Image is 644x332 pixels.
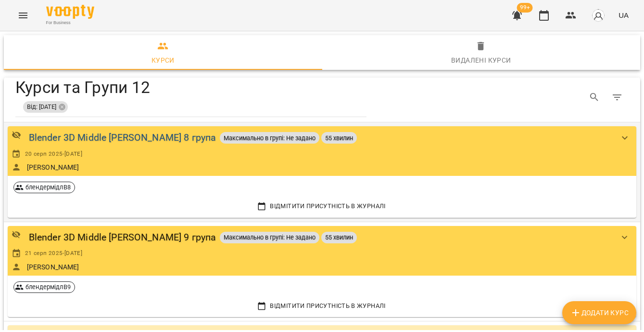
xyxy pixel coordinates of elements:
[27,162,79,172] a: [PERSON_NAME]
[12,199,632,213] button: Відмітити присутність в Журналі
[22,283,75,292] span: блендермідлВ9
[15,78,366,97] h4: Курси та Групи 12
[517,3,533,13] span: 99+
[570,307,629,319] span: Додати Курс
[27,262,79,272] a: [PERSON_NAME]
[14,201,630,212] span: Відмітити присутність в Журналі
[12,4,35,27] button: Menu
[321,233,357,241] span: 55 хвилин
[12,130,21,140] svg: Приватний урок
[152,54,175,66] div: Курси
[619,10,629,20] span: UA
[583,86,606,109] button: Search
[592,9,605,22] img: avatar_s.png
[562,301,636,324] button: Додати Курс
[12,299,632,313] button: Відмітити присутність в Журналі
[613,126,636,149] button: show more
[4,78,640,117] div: Table Toolbar
[29,130,216,145] a: Blender 3D Middle [PERSON_NAME] 8 група
[22,183,75,192] span: блендермідлВ8
[613,226,636,249] button: show more
[25,249,82,258] span: 21 серп 2025 - [DATE]
[46,20,94,26] span: For Business
[29,230,216,245] a: Blender 3D Middle [PERSON_NAME] 9 група
[25,149,82,159] span: 20 серп 2025 - [DATE]
[615,6,632,24] button: UA
[23,103,60,111] span: Від: [DATE]
[451,54,511,66] div: Видалені курси
[46,5,94,19] img: Voopty Logo
[220,134,319,142] span: Максимально в групі: Не задано
[14,301,630,311] span: Відмітити присутність в Журналі
[12,230,21,239] svg: Приватний урок
[23,101,68,113] div: Від: [DATE]
[220,233,319,241] span: Максимально в групі: Не задано
[321,134,357,142] span: 55 хвилин
[13,182,75,193] div: блендермідлВ8
[13,281,75,293] div: блендермідлВ9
